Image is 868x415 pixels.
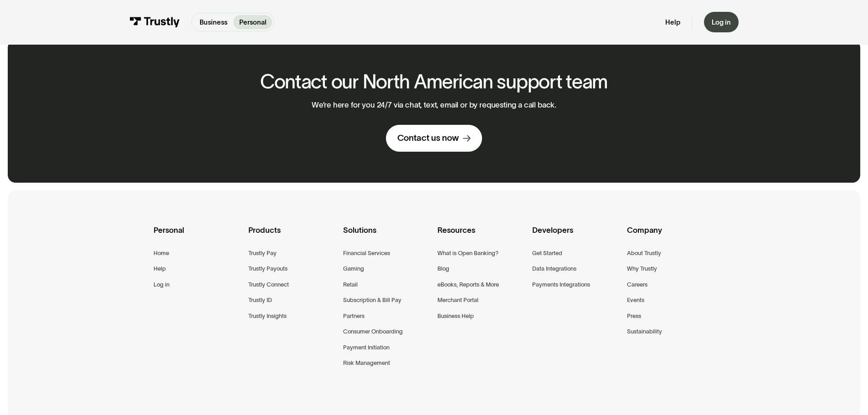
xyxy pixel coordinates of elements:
div: Solutions [343,224,431,248]
a: Payments Integrations [532,280,590,290]
a: Consumer Onboarding [343,327,403,337]
a: Careers [627,280,647,290]
div: Developers [532,224,620,248]
a: About Trustly [627,248,661,258]
a: Business [194,15,233,29]
a: Help [154,264,166,274]
a: Get Started [532,248,562,258]
a: Gaming [343,264,364,274]
div: Products [248,224,336,248]
a: Payment Initiation [343,343,390,353]
a: Data Integrations [532,264,576,274]
div: Contact us now [397,133,459,144]
p: We’re here for you 24/7 via chat, text, email or by requesting a call back. [312,100,556,109]
a: Retail [343,280,358,290]
div: Personal [154,224,241,248]
a: Sustainability [627,327,662,337]
a: eBooks, Reports & More [437,280,499,290]
a: Personal [233,15,272,29]
a: Financial Services [343,248,390,258]
a: What is Open Banking? [437,248,498,258]
a: Partners [343,311,365,321]
div: Company [627,224,714,248]
a: Trustly Connect [248,280,289,290]
a: Press [627,311,641,321]
a: Trustly Insights [248,311,287,321]
a: Help [665,18,680,26]
a: Why Trustly [627,264,657,274]
a: Contact us now [386,125,482,152]
a: Log in [154,280,169,290]
p: Personal [239,17,267,27]
a: Log in [704,12,739,32]
a: Events [627,295,644,305]
img: Trustly Logo [129,17,180,27]
p: Business [200,17,227,27]
a: Blog [437,264,449,274]
div: Log in [712,18,731,26]
a: Merchant Portal [437,295,478,305]
a: Trustly ID [248,295,272,305]
a: Trustly Payouts [248,264,288,274]
a: Home [154,248,169,258]
h2: Contact our North American support team [260,71,608,92]
a: Risk Management [343,358,390,368]
a: Business Help [437,311,474,321]
a: Trustly Pay [248,248,277,258]
a: Subscription & Bill Pay [343,295,401,305]
div: Resources [437,224,525,248]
